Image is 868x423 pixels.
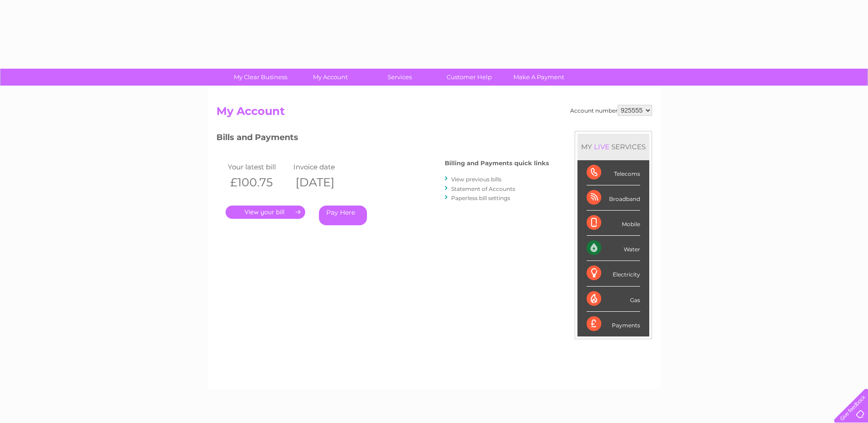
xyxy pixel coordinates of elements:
[451,176,501,183] a: View previous bills
[445,160,549,167] h4: Billing and Payments quick links
[587,287,640,312] div: Gas
[292,69,368,86] a: My Account
[451,195,510,201] a: Paperless bill settings
[501,69,577,86] a: Make A Payment
[319,206,367,225] a: Pay Here
[570,105,652,116] div: Account number
[587,312,640,336] div: Payments
[216,131,549,147] h3: Bills and Payments
[587,160,640,185] div: Telecoms
[226,206,305,219] a: .
[587,236,640,261] div: Water
[451,185,515,192] a: Statement of Accounts
[216,105,652,122] h2: My Account
[587,261,640,286] div: Electricity
[587,211,640,236] div: Mobile
[431,69,507,86] a: Customer Help
[291,173,357,192] th: [DATE]
[226,173,291,192] th: £100.75
[291,161,357,173] td: Invoice date
[223,69,298,86] a: My Clear Business
[587,185,640,211] div: Broadband
[226,161,291,173] td: Your latest bill
[362,69,437,86] a: Services
[592,142,611,151] div: LIVE
[577,134,649,160] div: MY SERVICES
